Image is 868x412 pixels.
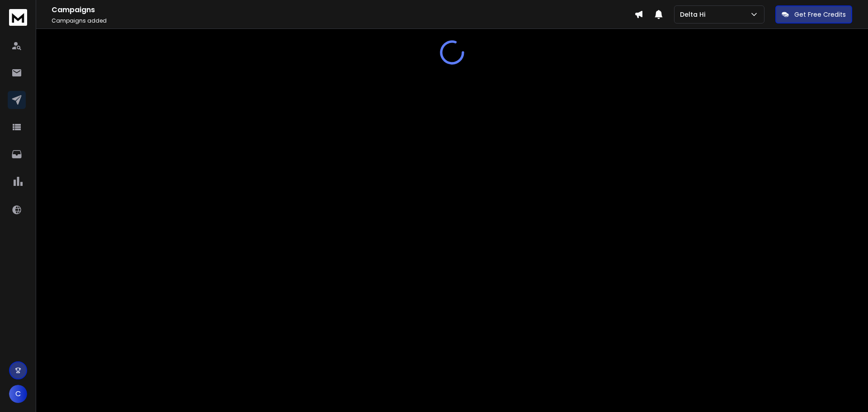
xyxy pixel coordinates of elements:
[9,385,27,403] button: C
[680,10,709,19] p: Delta Hi
[9,9,27,26] img: logo
[794,10,846,19] p: Get Free Credits
[52,5,634,15] h1: Campaigns
[775,5,852,24] button: Get Free Credits
[52,17,634,24] p: Campaigns added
